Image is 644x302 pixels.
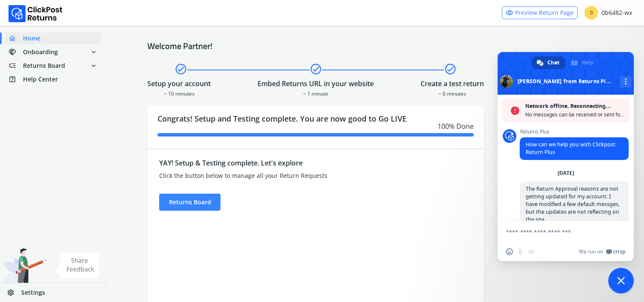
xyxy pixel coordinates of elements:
span: 0 [584,6,598,20]
span: Onboarding [23,48,58,56]
div: [DATE] [558,171,574,176]
span: check_circle [175,61,187,77]
span: settings [7,287,21,299]
div: Chat [532,56,565,69]
span: Insert an emoji [506,248,513,255]
div: Click the button below to manage all your Return Requests [159,171,388,180]
span: Crisp [613,248,625,255]
span: Network offline. Reconnecting... [525,102,626,110]
textarea: Compose your message... [506,228,607,236]
span: home [9,32,23,44]
span: check_circle [309,61,322,77]
h4: Welcome Partner! [147,41,603,51]
div: Create a test return [421,78,484,89]
img: share feedback [53,253,100,278]
span: help_center [9,73,23,85]
div: 0b6482-wx [584,6,632,20]
div: Embed Returns URL in your website [258,78,374,89]
div: Congrats! Setup and Testing complete. You are now good to Go LIVE [147,106,484,148]
div: Setup your account [147,78,211,89]
span: Chat [547,56,559,69]
span: Returns Board [23,61,65,70]
span: expand_more [90,46,97,58]
a: homeHome [5,32,101,44]
span: check_circle [444,61,457,77]
span: Home [23,34,40,43]
span: expand_more [90,60,97,72]
span: Settings [21,288,45,297]
span: No messages can be received or sent for now. [525,110,626,119]
span: We run on [579,248,603,255]
span: low_priority [9,60,23,72]
a: We run onCrisp [579,248,625,255]
span: Help Center [23,75,58,84]
span: handshake [9,46,23,58]
a: visibilityPreview Return Page [502,6,578,19]
div: Close chat [608,268,634,293]
span: How can we help you with Clickpost Return Plus [526,141,615,156]
span: visibility [506,7,513,19]
div: ~ 10 minutes [147,89,211,97]
a: help_centerHelp Center [5,73,101,85]
div: ~ 1 minute [258,89,374,97]
img: Logo [9,5,63,22]
div: Returns Board [159,194,220,211]
span: Returns Plus [520,129,629,135]
div: More channels [620,76,631,87]
div: YAY! Setup & Testing complete. Let's explore [159,158,388,168]
div: ~ 6 minutes [421,89,484,97]
span: The Return Approval reasons are not getting updated for my account. I have modified a few default... [526,185,620,223]
div: 100 % Done [157,121,474,131]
